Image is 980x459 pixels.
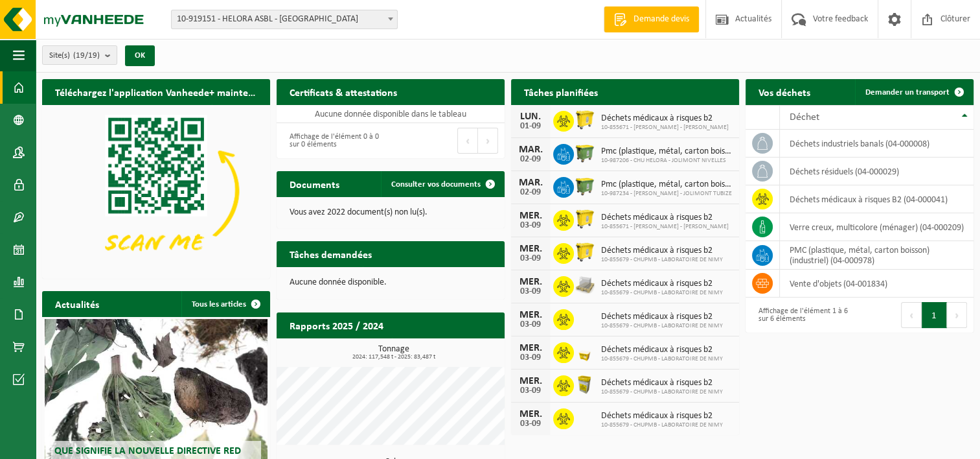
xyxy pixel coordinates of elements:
count: (19/19) [73,51,100,60]
h2: Documents [277,171,352,196]
td: Aucune donnée disponible dans le tableau [277,105,505,123]
span: Consulter vos documents [391,180,481,189]
img: WB-0770-HPE-YW-14 [574,109,596,131]
span: 10-855679 - CHUPMB - LABORATOIRE DE NIMY [601,289,723,297]
span: 10-919151 - HELORA ASBL - MONS [171,10,398,29]
span: Demande devis [630,13,692,26]
button: Previous [901,302,922,328]
span: 10-855671 - [PERSON_NAME] - [PERSON_NAME] [601,223,729,231]
button: OK [125,45,155,66]
span: 2024: 117,548 t - 2025: 83,487 t [283,354,505,360]
h2: Certificats & attestations [277,79,410,104]
p: Vous avez 2022 document(s) non lu(s). [290,208,492,217]
h2: Rapports 2025 / 2024 [277,312,396,338]
span: 10-987234 - [PERSON_NAME] - JOLIMONT TUBIZE [601,190,733,198]
span: Déchets médicaux à risques b2 [601,411,723,421]
span: 10-855679 - CHUPMB - LABORATOIRE DE NIMY [601,256,723,264]
button: Next [478,128,498,154]
a: Consulter les rapports [392,338,503,364]
div: 03-09 [518,221,543,230]
h2: Tâches demandées [277,241,385,266]
td: déchets médicaux à risques B2 (04-000041) [780,185,974,213]
img: WB-1100-HPE-GN-50 [574,142,596,164]
img: LP-PA-00000-WDN-11 [574,274,596,296]
span: Déchet [790,112,819,123]
img: LP-SB-00045-CRB-21 [574,373,596,395]
span: Déchets médicaux à risques b2 [601,378,723,388]
span: 10-987206 - CHU HELORA - JOLIMONT NIVELLES [601,157,733,165]
span: 10-919151 - HELORA ASBL - MONS [172,10,397,29]
div: MAR. [518,145,543,155]
div: MER. [518,211,543,221]
button: Next [947,302,967,328]
span: Site(s) [49,46,100,65]
div: MER. [518,409,543,419]
span: Déchets médicaux à risques b2 [601,246,723,256]
td: verre creux, multicolore (ménager) (04-000209) [780,213,974,241]
h2: Vos déchets [746,79,823,104]
h3: Tonnage [283,345,505,360]
button: Previous [457,128,478,154]
img: WB-0770-HPE-YW-14 [574,208,596,230]
span: Déchets médicaux à risques b2 [601,113,729,124]
p: Aucune donnée disponible. [290,278,492,287]
span: 10-855679 - CHUPMB - LABORATOIRE DE NIMY [601,421,723,429]
td: vente d'objets (04-001834) [780,270,974,298]
span: Déchets médicaux à risques b2 [601,345,723,355]
div: 02-09 [518,188,543,197]
span: Pmc (plastique, métal, carton boisson) (industriel) [601,147,733,157]
h2: Téléchargez l'application Vanheede+ maintenant! [42,79,270,104]
div: MER. [518,277,543,287]
h2: Actualités [42,291,112,316]
div: Affichage de l'élément 1 à 6 sur 6 éléments [752,301,853,329]
div: MER. [518,244,543,254]
td: PMC (plastique, métal, carton boisson) (industriel) (04-000978) [780,241,974,270]
div: 03-09 [518,419,543,429]
div: MER. [518,343,543,353]
h2: Tâches planifiées [511,79,611,104]
div: MAR. [518,178,543,188]
img: WB-1100-HPE-GN-50 [574,175,596,197]
button: Site(s)(19/19) [42,45,117,65]
div: 03-09 [518,254,543,263]
a: Tous les articles [181,291,269,317]
div: 03-09 [518,353,543,362]
td: déchets industriels banals (04-000008) [780,130,974,158]
span: 10-855679 - CHUPMB - LABORATOIRE DE NIMY [601,322,723,330]
img: LP-SB-00030-HPE-C6 [574,340,596,362]
a: Demander un transport [855,79,972,105]
div: Affichage de l'élément 0 à 0 sur 0 éléments [283,126,384,155]
td: déchets résiduels (04-000029) [780,158,974,185]
span: Déchets médicaux à risques b2 [601,312,723,322]
a: Consulter vos documents [381,171,503,197]
img: WB-0770-HPE-YW-14 [574,241,596,263]
span: Pmc (plastique, métal, carton boisson) (industriel) [601,180,733,190]
span: Déchets médicaux à risques b2 [601,279,723,289]
span: 10-855679 - CHUPMB - LABORATOIRE DE NIMY [601,388,723,396]
span: Déchets médicaux à risques b2 [601,213,729,223]
a: Demande devis [604,6,699,32]
div: MER. [518,376,543,386]
div: 03-09 [518,320,543,329]
div: 03-09 [518,386,543,395]
button: 1 [922,302,947,328]
span: 10-855671 - [PERSON_NAME] - [PERSON_NAME] [601,124,729,132]
span: 10-855679 - CHUPMB - LABORATOIRE DE NIMY [601,355,723,363]
span: Demander un transport [865,88,950,97]
div: 02-09 [518,155,543,164]
div: LUN. [518,112,543,122]
div: 01-09 [518,122,543,131]
div: 03-09 [518,287,543,296]
img: Download de VHEPlus App [42,105,270,276]
div: MER. [518,310,543,320]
